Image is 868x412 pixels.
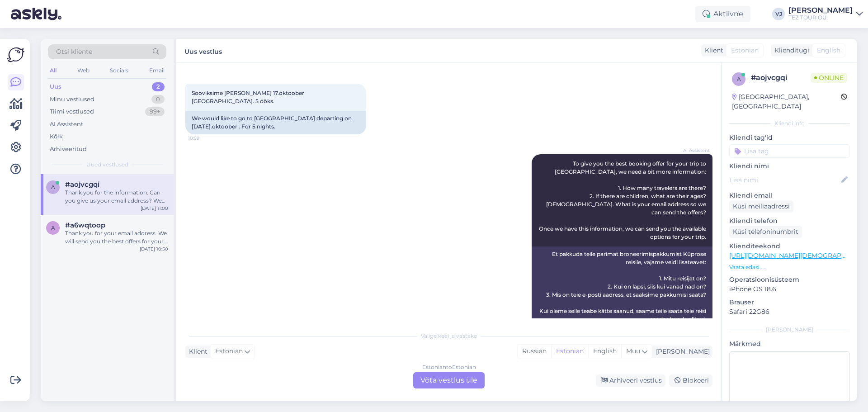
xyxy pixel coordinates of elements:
p: Kliendi email [729,191,850,200]
div: Klient [701,46,723,55]
div: Web [75,65,91,76]
p: iPhone OS 18.6 [729,284,850,294]
div: TEZ TOUR OÜ [788,14,853,21]
span: English [817,46,840,55]
div: Uus [50,82,61,91]
span: a [51,184,55,190]
p: Klienditeekond [729,242,850,251]
div: Russian [518,345,551,358]
span: Sooviksime [PERSON_NAME] 17.oktoober [GEOGRAPHIC_DATA]. 5 ööks. [192,90,306,104]
div: Arhiveeri vestlus [596,374,665,387]
div: # aojvcgqi [751,72,811,83]
p: Brauser [729,298,850,307]
div: Thank you for the information. Can you give us your email address? We will send you the offers fo... [65,189,168,205]
div: Socials [108,65,130,76]
div: 0 [151,95,165,104]
div: [PERSON_NAME] [788,7,853,14]
input: Lisa tag [729,144,850,158]
span: #a6wqtoop [65,221,105,229]
p: Operatsioonisüsteem [729,275,850,284]
span: Otsi kliente [56,47,92,57]
div: Valige keel ja vastake [185,332,712,340]
span: Uued vestlused [86,161,128,169]
div: Klienditugi [771,46,809,55]
div: [GEOGRAPHIC_DATA], [GEOGRAPHIC_DATA] [732,92,841,111]
div: Estonian to Estonian [422,363,476,371]
div: [PERSON_NAME] [729,326,850,334]
div: Küsi meiliaadressi [729,200,793,213]
div: English [588,345,621,358]
p: Kliendi tag'id [729,133,850,142]
div: Kõik [50,132,63,141]
span: Muu [626,347,640,355]
span: 10:59 [188,135,222,142]
div: We would like to go to [GEOGRAPHIC_DATA] departing on [DATE].oktoober . For 5 nights. [185,111,366,134]
div: AI Assistent [50,120,83,129]
p: Vaata edasi ... [729,263,850,271]
div: Võta vestlus üle [413,372,485,388]
div: Klient [185,347,208,356]
div: Minu vestlused [50,95,94,104]
div: Thank you for your email address. We will send you the best offers for your all-inclusive trip wi... [65,229,168,246]
div: [DATE] 11:00 [141,205,168,212]
span: Estonian [215,346,243,356]
span: a [737,76,741,82]
div: Et pakkuda teile parimat broneerimispakkumist Küprose reisile, vajame veidi lisateavet: 1. Mitu r... [532,246,712,327]
div: VJ [772,8,785,20]
span: AI Assistent [676,147,710,154]
p: Kliendi nimi [729,161,850,171]
span: Estonian [731,46,759,55]
span: a [51,224,55,231]
p: Safari 22G86 [729,307,850,317]
div: Arhiveeritud [50,145,87,154]
span: To give you the best booking offer for your trip to [GEOGRAPHIC_DATA], we need a bit more informa... [539,160,708,240]
label: Uus vestlus [184,44,222,57]
div: 99+ [145,107,165,116]
input: Lisa nimi [730,175,840,185]
p: Märkmed [729,339,850,349]
div: Tiimi vestlused [50,107,94,116]
div: [PERSON_NAME] [652,347,710,356]
a: [PERSON_NAME]TEZ TOUR OÜ [788,7,863,21]
img: Askly Logo [7,46,24,63]
div: Küsi telefoninumbrit [729,226,802,238]
div: All [48,65,58,76]
span: #aojvcgqi [65,180,99,189]
span: Online [811,73,847,83]
div: Kliendi info [729,119,850,128]
div: Estonian [551,345,588,358]
div: Email [147,65,166,76]
div: [DATE] 10:50 [140,246,168,252]
div: Blokeeri [669,374,712,387]
div: Aktiivne [695,6,750,22]
p: Kliendi telefon [729,216,850,226]
div: 2 [152,82,165,91]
